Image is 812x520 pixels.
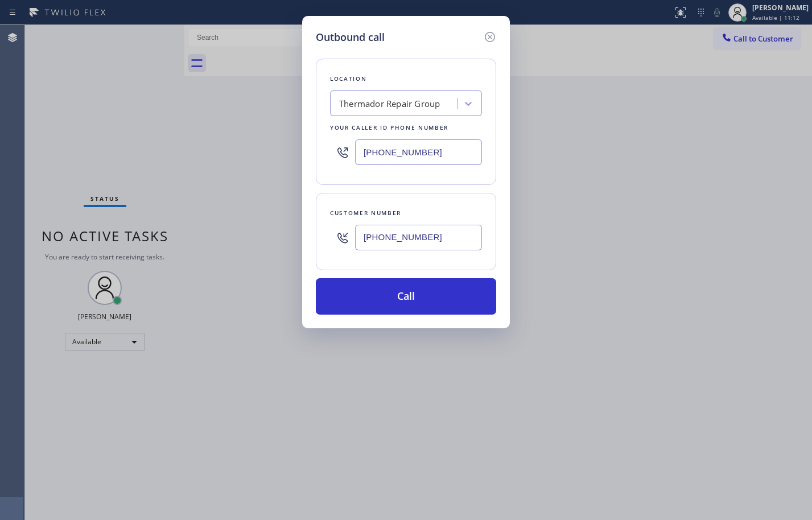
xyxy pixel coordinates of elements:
div: Customer number [330,207,482,219]
div: Location [330,73,482,85]
button: Call [316,278,496,315]
div: Your caller id phone number [330,122,482,134]
input: (123) 456-7890 [355,225,482,250]
h5: Outbound call [316,30,385,45]
div: Thermador Repair Group [339,97,440,110]
input: (123) 456-7890 [355,139,482,165]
